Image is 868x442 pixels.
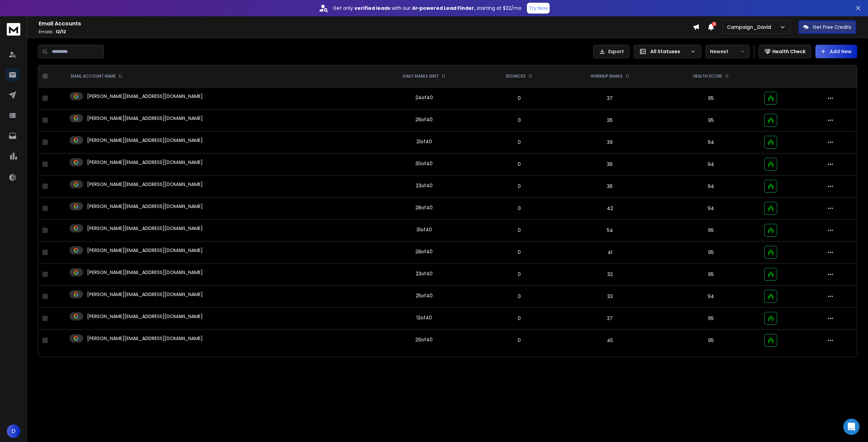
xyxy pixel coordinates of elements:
span: 12 / 12 [56,29,66,35]
td: 54 [558,219,662,241]
p: [PERSON_NAME][EMAIL_ADDRESS][DOMAIN_NAME] [87,181,203,188]
p: [PERSON_NAME][EMAIL_ADDRESS][DOMAIN_NAME] [87,159,203,166]
td: 41 [558,241,662,264]
p: 0 [485,227,554,234]
p: 0 [485,205,554,212]
div: 25 of 40 [416,292,433,299]
h1: Email Accounts [39,20,693,28]
td: 26 [558,109,662,131]
p: All Statuses [650,48,688,55]
td: 42 [558,197,662,219]
p: Campaign_David [727,24,774,30]
div: 28 of 40 [415,204,433,211]
p: [PERSON_NAME][EMAIL_ADDRESS][DOMAIN_NAME] [87,203,203,210]
p: [PERSON_NAME][EMAIL_ADDRESS][DOMAIN_NAME] [87,247,203,254]
td: 39 [558,131,662,153]
button: D [7,424,20,438]
td: 33 [558,286,662,308]
td: 95 [662,219,760,241]
p: 0 [485,249,554,256]
td: 45 [558,330,662,352]
p: DAILY EMAILS SENT [403,73,439,79]
p: WARMUP EMAILS [591,73,623,79]
td: 95 [662,330,760,352]
div: 26 of 40 [415,116,433,123]
td: 95 [662,264,760,286]
strong: verified leads [354,5,390,12]
p: 0 [485,271,554,278]
p: [PERSON_NAME][EMAIL_ADDRESS][DOMAIN_NAME] [87,313,203,320]
p: [PERSON_NAME][EMAIL_ADDRESS][DOMAIN_NAME] [87,93,203,100]
p: Get Free Credits [813,24,851,30]
p: 0 [485,95,554,102]
td: 37 [558,308,662,330]
button: Try Now [527,3,550,14]
p: [PERSON_NAME][EMAIL_ADDRESS][DOMAIN_NAME] [87,115,203,122]
p: [PERSON_NAME][EMAIL_ADDRESS][DOMAIN_NAME] [87,137,203,144]
td: 94 [662,175,760,197]
div: Open Intercom Messenger [843,419,860,435]
img: logo [7,23,20,36]
p: [PERSON_NAME][EMAIL_ADDRESS][DOMAIN_NAME] [87,291,203,298]
div: 28 of 40 [415,248,433,255]
div: 12 of 40 [416,314,432,321]
p: 0 [485,315,554,322]
td: 36 [558,175,662,197]
td: 94 [662,131,760,153]
td: 95 [662,308,760,330]
td: 95 [662,241,760,264]
button: Export [593,45,630,58]
strong: AI-powered Lead Finder, [412,5,475,12]
p: [PERSON_NAME][EMAIL_ADDRESS][DOMAIN_NAME] [87,335,203,342]
div: 31 of 40 [416,226,432,233]
p: Try Now [529,5,548,12]
div: 21 of 40 [416,138,432,145]
span: 4 [712,22,716,26]
div: 30 of 40 [415,160,433,167]
td: 94 [662,286,760,308]
div: 24 of 40 [415,94,433,101]
p: 0 [485,139,554,146]
p: 0 [485,117,554,124]
td: 37 [558,87,662,109]
p: [PERSON_NAME][EMAIL_ADDRESS][DOMAIN_NAME] [87,225,203,232]
button: Get Free Credits [798,20,856,34]
div: 23 of 40 [416,182,433,189]
p: HEALTH SCORE [693,73,722,79]
div: EMAIL ACCOUNT NAME [71,73,122,79]
button: Add New [815,45,857,58]
p: 0 [485,183,554,190]
p: Emails : [39,29,693,35]
div: 29 of 40 [415,336,433,343]
p: Health Check [772,48,806,55]
p: 0 [485,293,554,300]
div: 23 of 40 [416,270,433,277]
td: 95 [662,87,760,109]
p: 0 [485,337,554,344]
button: Newest [706,45,750,58]
p: [PERSON_NAME][EMAIL_ADDRESS][DOMAIN_NAME] [87,269,203,276]
button: Health Check [758,45,811,58]
td: 94 [662,153,760,175]
td: 32 [558,264,662,286]
td: 94 [662,197,760,219]
p: BOUNCES [506,73,526,79]
p: Get only with our starting at $22/mo [333,5,521,12]
p: 0 [485,161,554,168]
td: 36 [558,153,662,175]
td: 95 [662,109,760,131]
